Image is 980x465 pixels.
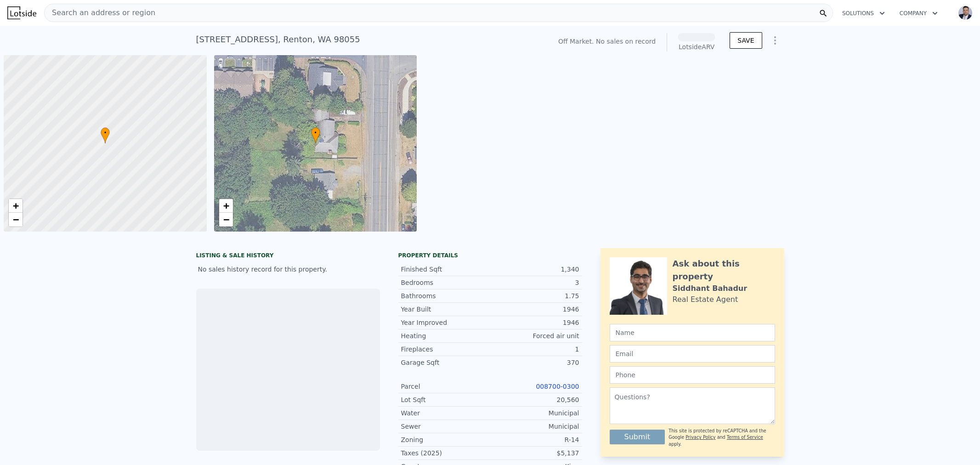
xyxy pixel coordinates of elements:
[673,283,748,294] div: Siddhant Bahadur
[401,408,490,418] div: Water
[311,127,320,143] div: •
[490,422,579,431] div: Municipal
[673,294,738,305] div: Real Estate Agent
[678,42,715,51] div: Lotside ARV
[558,37,656,46] div: Off Market. No sales on record
[9,213,23,227] a: Zoom out
[401,395,490,404] div: Lot Sqft
[958,6,973,20] img: avatar
[610,366,775,384] input: Phone
[219,213,233,227] a: Zoom out
[892,5,945,22] button: Company
[490,278,579,287] div: 3
[219,199,233,213] a: Zoom in
[401,318,490,327] div: Year Improved
[490,448,579,458] div: $5,137
[196,261,380,278] div: No sales history record for this property.
[490,408,579,418] div: Municipal
[101,127,110,143] div: •
[196,33,360,46] div: [STREET_ADDRESS] , Renton , WA 98055
[610,430,665,444] button: Submit
[45,7,155,18] span: Search an address or region
[196,252,380,261] div: LISTING & SALE HISTORY
[490,358,579,367] div: 370
[223,214,229,225] span: −
[401,435,490,444] div: Zoning
[490,331,579,340] div: Forced air unit
[7,6,36,19] img: Lotside
[685,435,715,440] a: Privacy Policy
[490,305,579,314] div: 1946
[490,435,579,444] div: R-14
[490,395,579,404] div: 20,560
[610,345,775,363] input: Email
[766,31,784,50] button: Show Options
[668,428,775,448] div: This site is protected by reCAPTCHA and the Google and apply.
[401,278,490,287] div: Bedrooms
[9,199,23,213] a: Zoom in
[490,265,579,274] div: 1,340
[398,252,582,259] div: Property details
[401,331,490,340] div: Heating
[536,383,579,390] a: 008700-0300
[401,382,490,391] div: Parcel
[401,291,490,301] div: Bathrooms
[223,200,229,211] span: +
[727,435,763,440] a: Terms of Service
[401,448,490,458] div: Taxes (2025)
[730,32,762,49] button: SAVE
[13,214,19,225] span: −
[673,257,775,283] div: Ask about this property
[490,345,579,354] div: 1
[401,305,490,314] div: Year Built
[101,129,110,137] span: •
[490,291,579,301] div: 1.75
[835,5,892,22] button: Solutions
[401,422,490,431] div: Sewer
[13,200,19,211] span: +
[610,324,775,341] input: Name
[401,358,490,367] div: Garage Sqft
[311,129,320,137] span: •
[401,345,490,354] div: Fireplaces
[401,265,490,274] div: Finished Sqft
[490,318,579,327] div: 1946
